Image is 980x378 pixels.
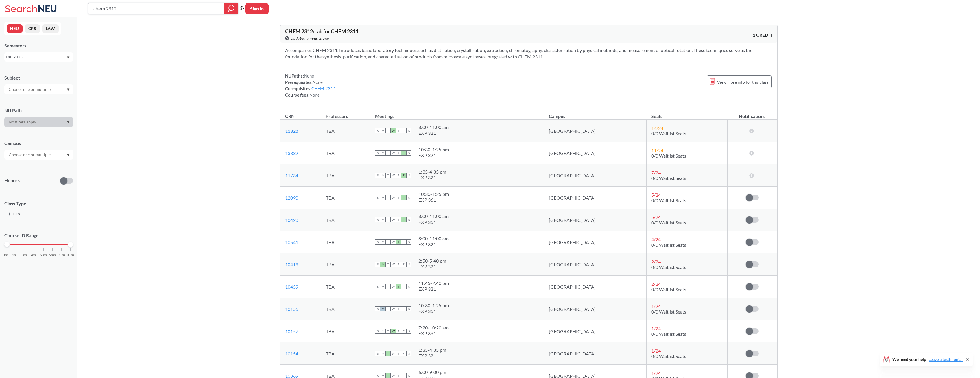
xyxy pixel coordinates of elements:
span: 8000 [67,254,74,257]
span: T [385,262,391,267]
span: T [396,239,401,245]
span: S [406,173,411,178]
span: View more info for this class [717,78,768,86]
td: [GEOGRAPHIC_DATA] [544,253,647,276]
span: S [375,217,380,222]
div: Dropdown arrow [4,150,73,160]
span: S [406,195,411,200]
td: TBA [321,298,370,320]
span: 1 / 24 [651,370,661,376]
div: 1:35 - 4:35 pm [418,169,446,175]
span: T [396,150,401,156]
span: T [385,128,391,133]
p: Course ID Range [4,232,73,239]
span: S [406,262,411,267]
div: Campus [4,140,73,146]
span: W [391,329,396,334]
svg: Dropdown arrow [67,121,70,123]
span: T [385,329,391,334]
span: W [391,217,396,222]
span: W [391,150,396,156]
span: 1000 [3,254,10,257]
span: T [385,306,391,311]
div: 10:30 - 1:25 pm [418,191,449,197]
span: 0/0 Waitlist Seats [651,287,686,292]
span: T [385,195,391,200]
td: [GEOGRAPHIC_DATA] [544,342,647,365]
th: Professors [321,107,370,120]
th: Meetings [370,107,544,120]
span: M [380,150,385,156]
span: F [401,262,406,267]
div: 10:30 - 1:25 pm [418,147,449,152]
td: TBA [321,209,370,231]
div: EXP 361 [418,308,449,314]
td: [GEOGRAPHIC_DATA] [544,209,647,231]
span: S [406,150,411,156]
td: [GEOGRAPHIC_DATA] [544,298,647,320]
span: 0/0 Waitlist Seats [651,353,686,359]
span: 3000 [22,254,29,257]
div: EXP 321 [418,353,446,359]
span: S [375,239,380,245]
div: 7:20 - 10:20 am [418,325,449,331]
a: 10154 [285,351,298,356]
td: TBA [321,276,370,298]
span: M [380,329,385,334]
span: F [401,239,406,245]
td: [GEOGRAPHIC_DATA] [544,320,647,342]
span: T [385,284,391,289]
span: 0/0 Waitlist Seats [651,309,686,314]
span: W [391,195,396,200]
span: 0/0 Waitlist Seats [651,131,686,136]
td: TBA [321,253,370,276]
span: M [380,195,385,200]
div: 8:00 - 11:00 am [418,236,449,241]
div: EXP 321 [418,241,449,247]
div: EXP 321 [418,152,449,158]
span: T [385,217,391,222]
span: 14 / 24 [651,125,663,131]
div: Dropdown arrow [4,84,73,94]
span: S [375,306,380,311]
td: [GEOGRAPHIC_DATA] [544,142,647,164]
span: F [401,173,406,178]
span: 4 / 24 [651,237,661,242]
span: F [401,128,406,133]
td: [GEOGRAPHIC_DATA] [544,164,647,187]
span: None [313,80,323,85]
span: W [391,284,396,289]
span: 1 / 24 [651,303,661,309]
span: 11 / 24 [651,147,663,153]
div: Subject [4,75,73,81]
span: None [309,92,320,97]
div: Fall 2025Dropdown arrow [4,52,73,62]
span: F [401,284,406,289]
span: T [396,173,401,178]
span: S [375,284,380,289]
span: W [391,128,396,133]
span: 4000 [31,254,38,257]
span: T [396,329,401,334]
svg: Dropdown arrow [67,88,70,91]
div: NU Path [4,107,73,114]
div: EXP 361 [418,331,449,336]
span: W [391,262,396,267]
span: 0/0 Waitlist Seats [651,242,686,248]
a: 11734 [285,173,298,178]
span: F [401,329,406,334]
span: 5 / 24 [651,214,661,220]
span: 5 / 24 [651,192,661,198]
span: 5000 [40,254,47,257]
button: LAW [42,24,59,33]
input: Choose one or multiple [6,86,54,93]
span: 2 / 24 [651,281,661,287]
button: NEU [7,24,23,33]
span: 6000 [49,254,56,257]
span: 1 [71,211,73,217]
span: M [380,173,385,178]
span: 2 / 24 [651,259,661,264]
span: M [380,306,385,311]
span: T [396,306,401,311]
svg: magnifying glass [228,5,235,13]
